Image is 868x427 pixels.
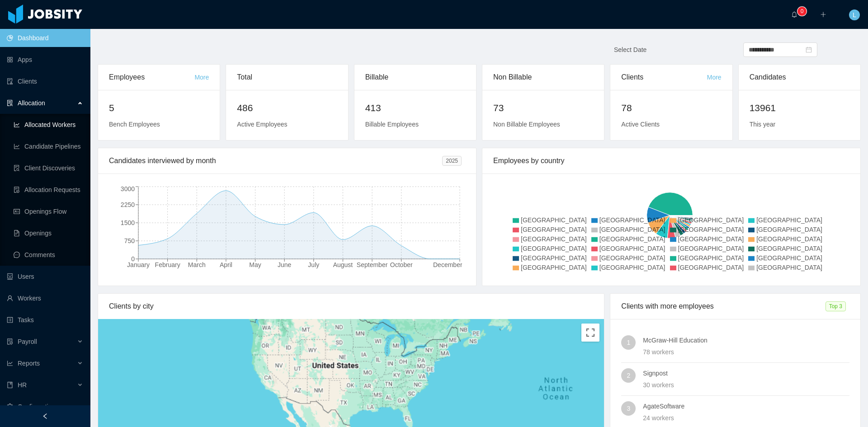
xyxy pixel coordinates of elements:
[797,7,807,16] sup: 0
[521,235,587,243] span: [GEOGRAPHIC_DATA]
[14,159,83,177] a: icon: file-searchClient Discoveries
[643,335,849,345] h4: McGraw-Hill Education
[493,121,560,128] span: Non Billable Employees
[14,246,83,264] a: icon: messageComments
[750,121,776,128] span: This year
[599,235,665,243] span: [GEOGRAPHIC_DATA]
[194,74,209,81] a: More
[756,254,822,262] span: [GEOGRAPHIC_DATA]
[627,401,630,416] span: 3
[621,121,660,128] span: Active Clients
[188,261,206,268] tspan: March
[18,99,45,107] span: Allocation
[627,335,630,350] span: 1
[7,289,83,307] a: icon: userWorkers
[7,311,83,329] a: icon: profileTasks
[14,224,83,242] a: icon: file-textOpenings
[7,338,13,345] i: icon: file-protect
[521,254,587,262] span: [GEOGRAPHIC_DATA]
[621,294,825,319] div: Clients with more employees
[18,338,37,345] span: Payroll
[820,11,826,18] i: icon: plus
[599,245,665,252] span: [GEOGRAPHIC_DATA]
[7,382,13,388] i: icon: book
[333,261,353,268] tspan: August
[7,360,13,366] i: icon: line-chart
[18,403,55,410] span: Configuration
[121,185,135,192] tspan: 3000
[806,47,812,53] i: icon: calendar
[7,29,83,47] a: icon: pie-chartDashboard
[678,264,744,271] span: [GEOGRAPHIC_DATA]
[678,235,744,243] span: [GEOGRAPHIC_DATA]
[599,226,665,233] span: [GEOGRAPHIC_DATA]
[678,245,744,252] span: [GEOGRAPHIC_DATA]
[127,261,150,268] tspan: January
[109,121,160,128] span: Bench Employees
[7,72,83,90] a: icon: auditClients
[308,261,319,268] tspan: July
[237,65,337,90] div: Total
[756,235,822,243] span: [GEOGRAPHIC_DATA]
[493,65,593,90] div: Non Billable
[121,219,135,226] tspan: 1500
[357,261,388,268] tspan: September
[621,65,707,90] div: Clients
[493,101,593,115] h2: 73
[7,404,13,410] i: icon: setting
[14,202,83,221] a: icon: idcardOpenings Flow
[433,261,462,268] tspan: December
[678,216,744,224] span: [GEOGRAPHIC_DATA]
[643,368,849,378] h4: Signpost
[627,368,630,383] span: 2
[643,401,849,411] h4: AgateSoftware
[18,360,40,367] span: Reports
[750,101,849,115] h2: 13961
[678,254,744,262] span: [GEOGRAPHIC_DATA]
[521,245,587,252] span: [GEOGRAPHIC_DATA]
[18,381,27,389] span: HR
[14,116,83,134] a: icon: line-chartAllocated Workers
[365,101,465,115] h2: 413
[521,264,587,271] span: [GEOGRAPHIC_DATA]
[707,74,722,81] a: More
[756,245,822,252] span: [GEOGRAPHIC_DATA]
[442,156,462,166] span: 2025
[109,294,593,319] div: Clients by city
[7,267,83,286] a: icon: robotUsers
[365,65,465,90] div: Billable
[109,65,194,90] div: Employees
[756,226,822,233] span: [GEOGRAPHIC_DATA]
[109,148,442,174] div: Candidates interviewed by month
[237,101,337,115] h2: 486
[220,261,232,268] tspan: April
[131,255,135,263] tspan: 0
[678,226,744,233] span: [GEOGRAPHIC_DATA]
[750,65,849,90] div: Candidates
[826,301,846,311] span: Top 3
[124,237,135,244] tspan: 750
[756,264,822,271] span: [GEOGRAPHIC_DATA]
[756,216,822,224] span: [GEOGRAPHIC_DATA]
[121,201,135,208] tspan: 2250
[643,380,849,390] div: 30 workers
[493,148,849,174] div: Employees by country
[7,51,83,69] a: icon: appstoreApps
[7,100,13,106] i: icon: solution
[390,261,413,268] tspan: October
[521,226,587,233] span: [GEOGRAPHIC_DATA]
[14,137,83,155] a: icon: line-chartCandidate Pipelines
[249,261,261,268] tspan: May
[614,46,646,53] span: Select Date
[621,101,721,115] h2: 78
[155,261,180,268] tspan: February
[599,216,665,224] span: [GEOGRAPHIC_DATA]
[791,11,797,18] i: icon: bell
[237,121,287,128] span: Active Employees
[853,9,856,20] span: L
[599,254,665,262] span: [GEOGRAPHIC_DATA]
[109,101,209,115] h2: 5
[643,413,849,423] div: 24 workers
[365,121,419,128] span: Billable Employees
[643,347,849,357] div: 78 workers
